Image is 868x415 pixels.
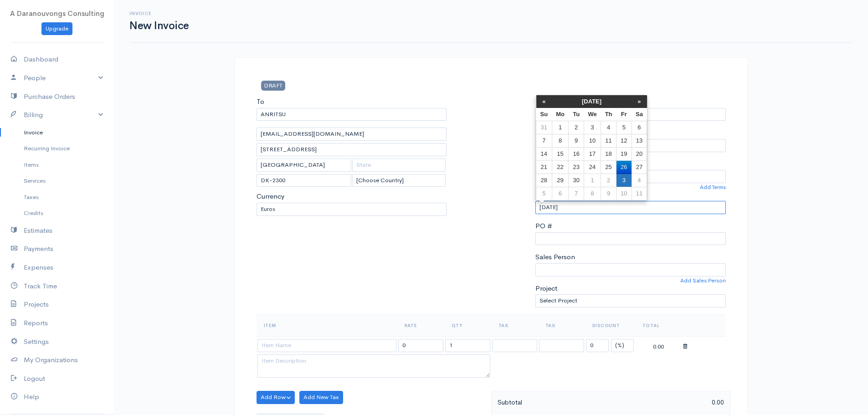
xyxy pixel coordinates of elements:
th: Tax [538,314,585,336]
td: 13 [632,134,647,148]
span: A Daranouvongs Consulting [10,9,104,18]
h6: Invoice [129,11,189,16]
td: 17 [584,148,601,161]
td: 28 [536,174,552,187]
a: Add Terms [700,183,726,191]
input: Zip [257,174,352,187]
th: » [632,95,647,108]
input: Item Name [257,339,396,352]
td: 7 [536,134,552,148]
td: 18 [601,148,616,161]
td: 30 [569,174,584,187]
th: Tu [569,108,584,121]
td: 11 [601,134,616,148]
td: 19 [616,148,632,161]
input: Address [257,143,447,156]
input: State [352,159,446,172]
button: Add New Tax [299,391,343,404]
td: 11 [632,187,647,200]
td: 20 [632,148,647,161]
td: 8 [584,187,601,200]
td: 2 [601,174,616,187]
h1: New Invoice [129,20,189,31]
th: Th [601,108,616,121]
th: [DATE] [552,95,632,108]
td: 6 [632,121,647,134]
td: 4 [601,121,616,134]
td: 16 [569,148,584,161]
a: Upgrade [41,22,72,36]
th: We [584,108,601,121]
th: Total [635,314,682,336]
td: 2 [569,121,584,134]
td: 29 [552,174,569,187]
td: 12 [616,134,632,148]
th: Mo [552,108,569,121]
td: 3 [584,121,601,134]
td: 21 [536,161,552,174]
input: dd-mm-yyyy [535,201,726,214]
td: 9 [569,134,584,148]
td: 1 [552,121,569,134]
td: 24 [584,161,601,174]
input: Client Name [257,108,447,121]
td: 23 [569,161,584,174]
td: 15 [552,148,569,161]
th: Qty [444,314,491,336]
td: 10 [616,187,632,200]
span: DRAFT [261,81,285,90]
div: 0.00 [636,340,681,351]
td: 27 [632,161,647,174]
th: Discount [585,314,635,336]
label: Currency [257,191,284,202]
td: 1 [584,174,601,187]
td: 5 [536,187,552,200]
td: 26 [616,161,632,174]
input: Email [257,128,447,141]
label: PO # [535,221,552,231]
input: City [257,159,352,172]
button: Add Row [257,391,295,404]
td: 31 [536,121,552,134]
label: To [257,97,264,107]
th: « [536,95,552,108]
td: 9 [601,187,616,200]
a: Add Sales Person [680,277,726,285]
th: Item [257,314,397,336]
th: Fr [616,108,632,121]
div: Subtotal [493,397,611,408]
div: 0.00 [611,397,729,408]
td: 10 [584,134,601,148]
td: 5 [616,121,632,134]
td: 6 [552,187,569,200]
label: Sales Person [535,252,575,262]
td: 22 [552,161,569,174]
th: Su [536,108,552,121]
td: 25 [601,161,616,174]
td: 3 [616,174,632,187]
td: 7 [569,187,584,200]
th: Sa [632,108,647,121]
td: 4 [632,174,647,187]
th: Rate [397,314,444,336]
label: Project [535,283,557,294]
th: Tax [491,314,538,336]
td: 14 [536,148,552,161]
td: 8 [552,134,569,148]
